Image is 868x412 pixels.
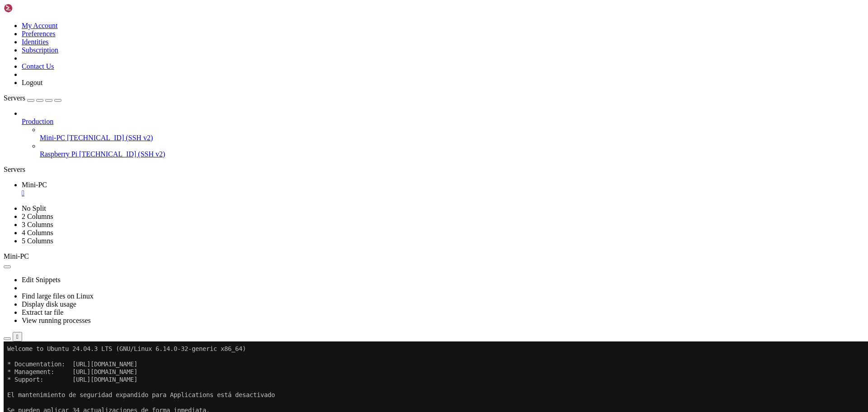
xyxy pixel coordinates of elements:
[4,88,750,96] x-row: 2 actualizaciones de seguridad adicionales se pueden aplicar con ESM Apps.
[79,150,165,158] span: [TECHNICAL_ID] (SSH v2)
[40,134,864,142] a: Mini-PC [TECHNICAL_ID] (SSH v2)
[13,332,22,341] button: 
[4,50,271,57] span: El mantenimiento de seguridad expandido para Applications está desactivado
[22,308,63,316] a: Extract tar file
[22,300,76,308] a: Display disk usage
[4,94,25,102] span: Servers
[4,73,750,81] x-row: Para ver estas actualizaciones adicionales, ejecute: apt list --upgradable
[4,65,750,73] x-row: Se pueden aplicar 34 actualizaciones de forma inmediata.
[4,96,268,103] span: Aprenda más sobre cómo activar el servicio ESM Apps at [URL][DOMAIN_NAME]
[22,79,42,86] a: Logout
[4,4,750,11] x-row: Welcome to Ubuntu 24.04.3 LTS (GNU/Linux 6.14.0-32-generic x86_64)
[40,126,864,142] li: Mini-PC [TECHNICAL_ID] (SSH v2)
[4,166,864,174] div: Servers
[16,333,19,340] div: 
[40,150,77,158] span: Raspberry Pi
[22,292,94,300] a: Find large files on Linux
[22,213,53,220] a: 2 Columns
[22,229,53,237] a: 4 Columns
[22,118,864,126] a: Production
[72,127,76,134] div: (18, 16)
[4,34,750,42] x-row: * Support: [URL][DOMAIN_NAME]
[22,109,864,158] li: Production
[4,127,750,134] x-row: : $
[22,221,53,228] a: 3 Columns
[22,181,864,197] a: Mini-PC
[4,119,750,127] x-row: Last login: [DATE] from [TECHNICAL_ID]
[4,19,750,27] x-row: * Documentation: [URL][DOMAIN_NAME]
[4,27,750,34] x-row: * Management: [URL][DOMAIN_NAME]
[4,94,61,102] a: Servers
[4,252,29,260] span: Mini-PC
[67,134,153,142] span: [TECHNICAL_ID] (SSH v2)
[22,181,47,189] span: Mini-PC
[22,317,91,324] a: View running processes
[22,204,46,212] a: No Split
[54,127,58,134] span: ~
[22,118,53,125] span: Production
[22,38,49,46] a: Identities
[4,4,56,13] img: Shellngn
[22,46,58,54] a: Subscription
[22,30,56,38] a: Preferences
[40,134,65,142] span: Mini-PC
[4,111,750,119] x-row: *** Es necesario reiniciar el sistema ***
[22,189,864,197] a: 
[40,150,864,158] a: Raspberry Pi [TECHNICAL_ID] (SSH v2)
[22,22,58,29] a: My Account
[22,276,61,284] a: Edit Snippets
[22,62,54,70] a: Contact Us
[4,127,51,134] span: [PERSON_NAME]
[22,237,53,245] a: 5 Columns
[40,142,864,158] li: Raspberry Pi [TECHNICAL_ID] (SSH v2)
